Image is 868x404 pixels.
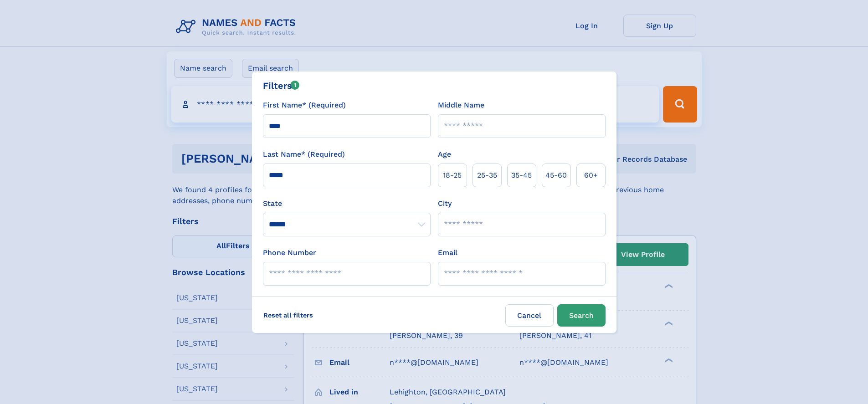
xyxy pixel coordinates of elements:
[511,170,532,181] span: 35‑45
[438,247,457,258] label: Email
[263,149,345,160] label: Last Name* (Required)
[443,170,462,181] span: 18‑25
[438,149,451,160] label: Age
[545,170,567,181] span: 45‑60
[263,198,431,209] label: State
[438,100,484,111] label: Middle Name
[263,100,346,111] label: First Name* (Required)
[505,304,554,327] label: Cancel
[557,304,606,327] button: Search
[263,79,300,92] div: Filters
[477,170,497,181] span: 25‑35
[263,247,316,258] label: Phone Number
[438,198,452,209] label: City
[257,304,319,326] label: Reset all filters
[584,170,598,181] span: 60+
